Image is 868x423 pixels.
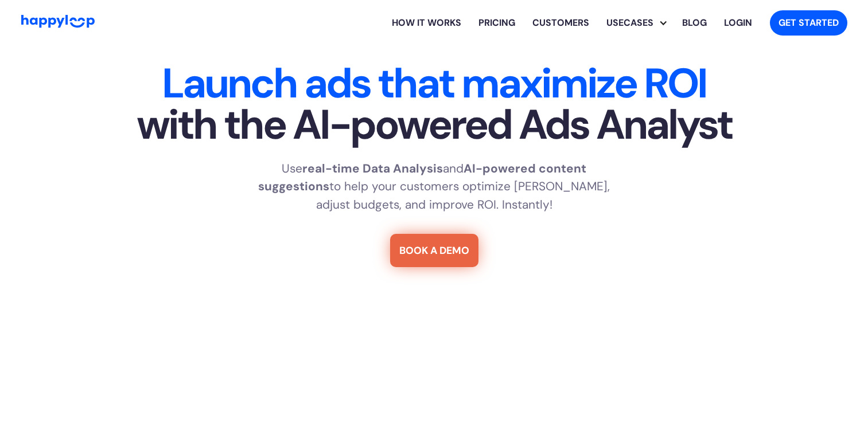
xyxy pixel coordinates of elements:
[302,160,443,176] strong: real-time Data Analysis
[21,15,95,31] a: Go to Home Page
[524,5,598,41] a: Learn how HappyLoop works
[770,10,847,36] a: Get started with HappyLoop
[137,98,732,151] strong: with the AI-powered Ads Analyst
[246,159,623,213] p: Use and to help your customers optimize [PERSON_NAME], adjust budgets, and improve ROI. Instantly!
[470,5,524,41] a: View HappyLoop pricing plans
[715,5,761,41] a: Log in to your HappyLoop account
[598,16,662,30] div: Usecases
[21,15,95,28] img: HappyLoop Logo
[383,5,470,41] a: Learn how HappyLoop works
[162,57,706,110] strong: Launch ads that maximize ROI
[674,5,715,41] a: Visit the HappyLoop blog for insights
[598,5,674,41] div: Explore HappyLoop use cases
[390,234,478,267] a: BOOK A DEMO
